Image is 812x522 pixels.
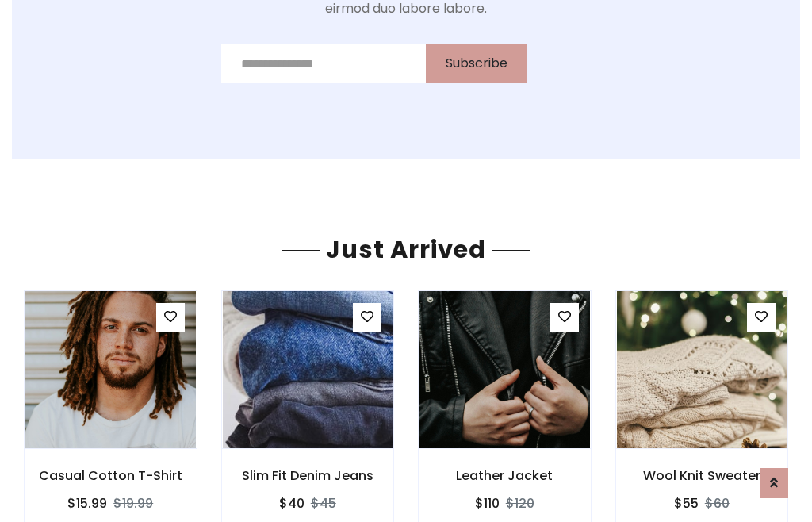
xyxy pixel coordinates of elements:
h6: $15.99 [67,496,107,511]
h6: Slim Fit Denim Jeans [222,468,394,483]
h6: Casual Cotton T-Shirt [25,468,197,483]
del: $60 [705,494,730,512]
h6: Wool Knit Sweater [616,468,788,483]
h6: $40 [279,496,304,511]
del: $120 [506,494,534,512]
h6: $110 [475,496,500,511]
del: $19.99 [113,494,153,512]
button: Subscribe [426,44,527,83]
del: $45 [311,494,336,512]
h6: Leather Jacket [419,468,591,483]
span: Just Arrived [320,232,492,267]
h6: $55 [674,496,699,511]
